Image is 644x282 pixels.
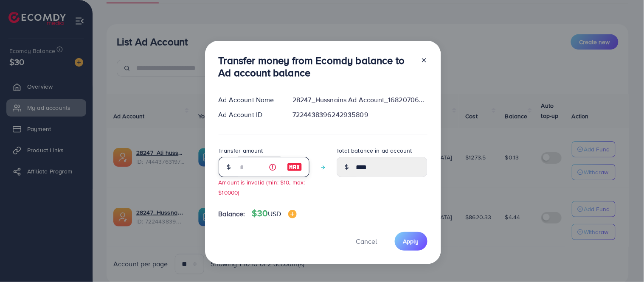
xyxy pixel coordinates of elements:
button: Apply [395,232,427,250]
label: Transfer amount [219,146,263,155]
span: Apply [403,237,419,246]
iframe: Chat [608,244,638,276]
h3: Transfer money from Ecomdy balance to Ad account balance [219,54,414,79]
h4: $30 [252,208,297,219]
button: Cancel [346,232,388,250]
div: 28247_Hussnains Ad Account_1682070647889 [286,95,434,105]
span: Balance: [219,209,245,219]
div: 7224438396242935809 [286,110,434,120]
span: Cancel [356,237,377,246]
div: Ad Account Name [212,95,286,105]
small: Amount is invalid (min: $10, max: $10000) [219,178,305,196]
img: image [287,162,302,172]
div: Ad Account ID [212,110,286,120]
label: Total balance in ad account [337,146,412,155]
img: image [288,210,297,218]
span: USD [268,209,281,218]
